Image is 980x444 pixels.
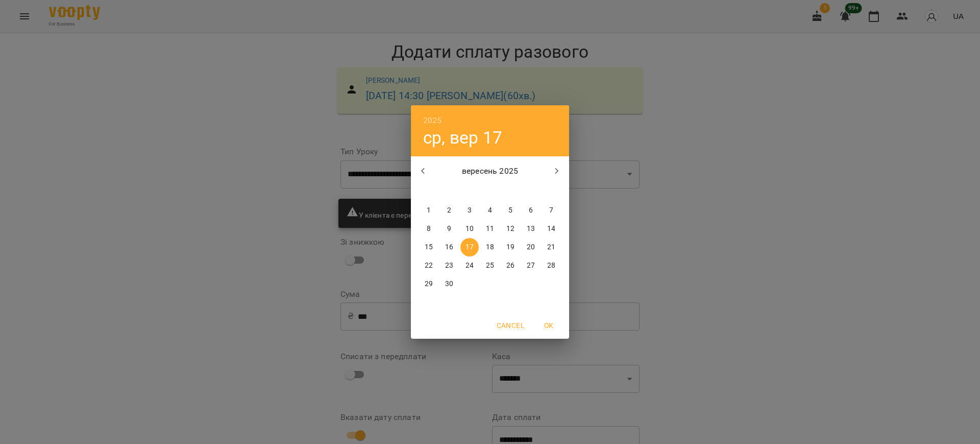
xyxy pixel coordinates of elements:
button: 19 [501,238,520,256]
p: 5 [508,205,512,216]
p: 6 [529,205,533,216]
button: 5 [501,201,520,220]
button: 21 [542,238,560,256]
button: OK [532,316,565,335]
p: 26 [506,261,514,271]
p: вересень 2025 [435,165,545,177]
p: 27 [527,261,535,271]
p: 24 [465,261,474,271]
span: ср [460,186,479,196]
button: 8 [420,220,438,238]
p: 9 [447,224,451,234]
button: 11 [481,220,499,238]
button: 12 [501,220,520,238]
span: сб [522,186,540,196]
p: 3 [468,205,472,216]
p: 23 [445,261,453,271]
p: 30 [445,279,453,289]
p: 7 [549,205,553,216]
p: 10 [465,224,474,234]
button: ср, вер 17 [423,127,502,148]
button: 24 [460,256,479,275]
p: 22 [425,261,433,271]
p: 15 [425,242,433,252]
button: 15 [420,238,438,256]
button: 28 [542,256,560,275]
button: 7 [542,201,560,220]
button: 6 [522,201,540,220]
button: 27 [522,256,540,275]
p: 14 [547,224,555,234]
button: 3 [460,201,479,220]
button: 10 [460,220,479,238]
span: пт [501,186,520,196]
p: 13 [527,224,535,234]
button: 20 [522,238,540,256]
p: 19 [506,242,514,252]
p: 20 [527,242,535,252]
button: 4 [481,201,499,220]
p: 4 [488,205,492,216]
button: Cancel [493,316,528,335]
p: 21 [547,242,555,252]
button: 16 [440,238,458,256]
span: вт [440,186,458,196]
button: 9 [440,220,458,238]
button: 22 [420,256,438,275]
p: 12 [506,224,514,234]
span: чт [481,186,499,196]
button: 25 [481,256,499,275]
p: 29 [425,279,433,289]
button: 1 [420,201,438,220]
span: нд [542,186,560,196]
p: 8 [427,224,431,234]
p: 17 [465,242,474,252]
span: OK [536,319,561,332]
p: 25 [486,261,494,271]
button: 23 [440,256,458,275]
button: 13 [522,220,540,238]
button: 2025 [423,113,442,128]
button: 30 [440,275,458,293]
button: 29 [420,275,438,293]
p: 18 [486,242,494,252]
p: 1 [427,205,431,216]
p: 2 [447,205,451,216]
button: 2 [440,201,458,220]
button: 17 [460,238,479,256]
button: 26 [501,256,520,275]
p: 11 [486,224,494,234]
button: 18 [481,238,499,256]
span: Cancel [497,319,524,332]
span: пн [420,186,438,196]
button: 14 [542,220,560,238]
p: 28 [547,261,555,271]
p: 16 [445,242,453,252]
